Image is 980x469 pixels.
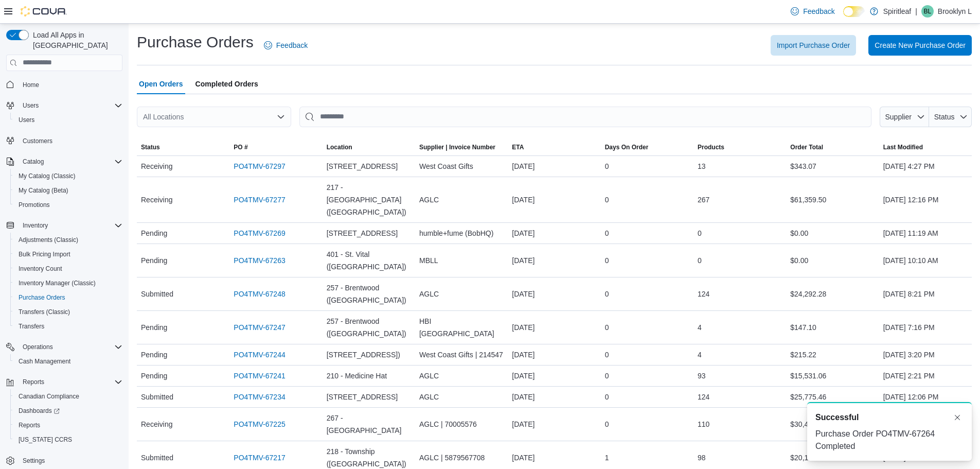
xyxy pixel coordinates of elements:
div: Location [327,143,352,151]
button: Bulk Pricing Import [10,247,127,262]
div: [DATE] 7:16 PM [879,317,972,338]
span: Receiving [141,418,172,430]
span: Canadian Compliance [19,392,79,401]
span: Bulk Pricing Import [19,250,70,258]
a: PO4TMV-67248 [234,288,285,300]
span: 0 [605,227,609,239]
span: Completed Orders [195,74,258,94]
div: $0.00 [786,250,879,271]
a: Transfers [14,320,48,333]
span: Promotions [14,199,122,211]
button: Users [19,99,43,112]
a: My Catalog (Classic) [14,170,80,182]
button: Order Total [786,139,879,155]
span: Pending [141,370,167,382]
button: PO # [229,139,322,155]
p: Spiritleaf [883,5,911,18]
div: [DATE] [508,189,600,210]
span: 267 [698,194,709,206]
span: 93 [698,370,706,382]
a: Users [14,114,39,126]
a: PO4TMV-67217 [234,451,285,464]
button: [US_STATE] CCRS [10,432,127,447]
div: [DATE] [508,387,600,407]
span: Operations [19,341,122,353]
div: MBLL [415,250,508,271]
button: Inventory [19,219,52,232]
input: This is a search bar. After typing your query, hit enter to filter the results lower in the page. [299,107,871,127]
button: My Catalog (Classic) [10,169,127,183]
span: Inventory Count [14,263,122,275]
div: [DATE] 3:20 PM [879,344,972,365]
span: Supplier [885,113,912,121]
img: Cova [21,6,67,16]
a: Transfers (Classic) [14,306,74,318]
span: Settings [23,457,45,465]
span: Transfers [14,320,122,333]
div: AGLC [415,387,508,407]
button: Catalog [19,155,48,168]
div: [DATE] [508,344,600,365]
button: Settings [2,453,127,468]
div: [DATE] 2:21 PM [879,366,972,386]
span: 210 - Medicine Hat [327,370,387,382]
span: Purchase Orders [19,293,65,302]
span: Load All Apps in [GEOGRAPHIC_DATA] [29,30,122,50]
span: Order Total [790,143,823,151]
span: Receiving [141,194,172,206]
a: Feedback [787,1,839,22]
span: Pending [141,321,167,334]
a: PO4TMV-67263 [234,254,285,267]
span: Inventory Manager (Classic) [19,279,96,287]
span: Canadian Compliance [14,390,122,403]
div: AGLC [415,366,508,386]
span: Settings [19,454,122,467]
button: Inventory [2,218,127,233]
span: Import Purchase Order [777,40,850,50]
div: [DATE] [508,414,600,435]
a: PO4TMV-67247 [234,321,285,334]
span: 0 [605,160,609,172]
span: 124 [698,391,709,403]
button: Days On Order [601,139,693,155]
span: Dashboards [19,407,60,415]
span: Submitted [141,451,173,464]
span: 4 [698,349,702,361]
div: $147.10 [786,317,879,338]
div: $15,531.06 [786,366,879,386]
a: My Catalog (Beta) [14,184,73,197]
span: Pending [141,227,167,239]
a: Dashboards [10,404,127,418]
button: Location [323,139,415,155]
span: PO # [234,143,247,151]
div: [DATE] 4:27 PM [879,156,972,177]
span: [US_STATE] CCRS [19,436,72,444]
div: $61,359.50 [786,189,879,210]
span: 0 [698,227,702,239]
span: [STREET_ADDRESS]) [327,349,400,361]
button: Catalog [2,154,127,169]
button: Products [693,139,786,155]
span: Pending [141,254,167,267]
a: Promotions [14,199,54,211]
span: Promotions [19,201,50,209]
a: PO4TMV-67241 [234,370,285,382]
span: Receiving [141,160,172,172]
button: ETA [508,139,600,155]
span: Operations [23,343,53,351]
div: [DATE] [508,250,600,271]
span: 267 - [GEOGRAPHIC_DATA] [327,412,411,437]
div: [DATE] [508,156,600,177]
button: Reports [19,376,48,388]
span: 13 [698,160,706,172]
button: Status [137,139,229,155]
div: [DATE] [508,284,600,304]
a: Canadian Compliance [14,390,83,403]
button: Users [10,113,127,127]
a: Cash Management [14,355,75,368]
span: Home [19,78,122,91]
span: Cash Management [19,357,70,366]
span: Customers [23,137,52,145]
span: ETA [512,143,524,151]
